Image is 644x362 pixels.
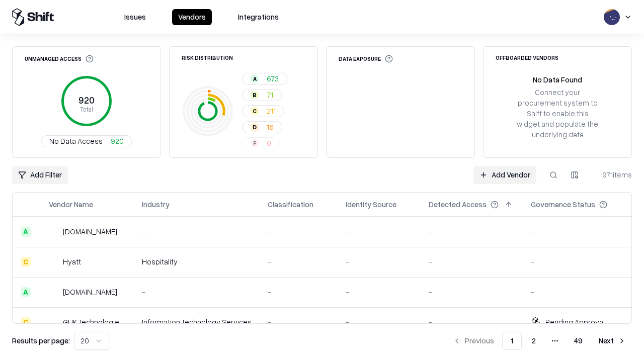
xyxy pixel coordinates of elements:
[142,256,252,267] div: Hospitality
[172,9,212,25] button: Vendors
[346,199,396,210] div: Identity Source
[429,256,515,267] div: -
[545,317,605,327] div: Pending Approval
[142,199,170,210] div: Industry
[429,199,487,210] div: Detected Access
[21,317,31,327] div: C
[268,256,330,267] div: -
[49,317,59,327] img: GHK Technologies Inc.
[12,335,70,346] p: Results per page:
[267,122,274,132] span: 16
[447,332,632,350] nav: pagination
[232,9,285,25] button: Integrations
[63,317,126,327] div: GHK Technologies Inc.
[251,75,259,83] div: A
[346,226,413,237] div: -
[49,199,93,210] div: Vendor Name
[80,105,93,113] tspan: Total
[346,256,413,267] div: -
[533,74,582,85] div: No Data Found
[251,123,259,131] div: D
[429,287,515,297] div: -
[516,87,599,140] div: Connect your procurement system to Shift to enable this widget and populate the underlying data
[251,91,259,99] div: B
[78,95,95,106] tspan: 920
[49,257,59,267] img: Hyatt
[593,332,632,350] button: Next
[63,287,117,297] div: [DOMAIN_NAME]
[267,73,279,84] span: 673
[142,226,252,237] div: -
[268,287,330,297] div: -
[531,226,623,237] div: -
[21,227,31,237] div: A
[502,332,522,350] button: 1
[49,287,59,297] img: primesec.co.il
[21,257,31,267] div: C
[25,55,94,63] div: Unmanaged Access
[242,121,282,133] button: D16
[339,55,393,63] div: Data Exposure
[242,105,284,117] button: C211
[63,256,81,267] div: Hyatt
[118,9,152,25] button: Issues
[429,226,515,237] div: -
[531,199,595,210] div: Governance Status
[242,89,282,101] button: B71
[496,55,558,60] div: Offboarded Vendors
[41,135,132,147] button: No Data Access920
[429,317,515,327] div: -
[142,287,252,297] div: -
[346,287,413,297] div: -
[531,256,623,267] div: -
[142,317,252,327] div: Information Technology Services
[268,317,330,327] div: -
[49,136,103,146] span: No Data Access
[346,317,413,327] div: -
[268,226,330,237] div: -
[473,166,536,184] a: Add Vendor
[21,287,31,297] div: A
[566,332,591,350] button: 49
[111,136,124,146] span: 920
[592,169,632,180] div: 971 items
[63,226,117,237] div: [DOMAIN_NAME]
[267,106,276,116] span: 211
[182,55,233,60] div: Risk Distribution
[268,199,313,210] div: Classification
[49,227,59,237] img: intrado.com
[267,89,273,100] span: 71
[251,107,259,115] div: C
[524,332,544,350] button: 2
[531,287,623,297] div: -
[242,73,287,85] button: A673
[12,166,68,184] button: Add Filter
